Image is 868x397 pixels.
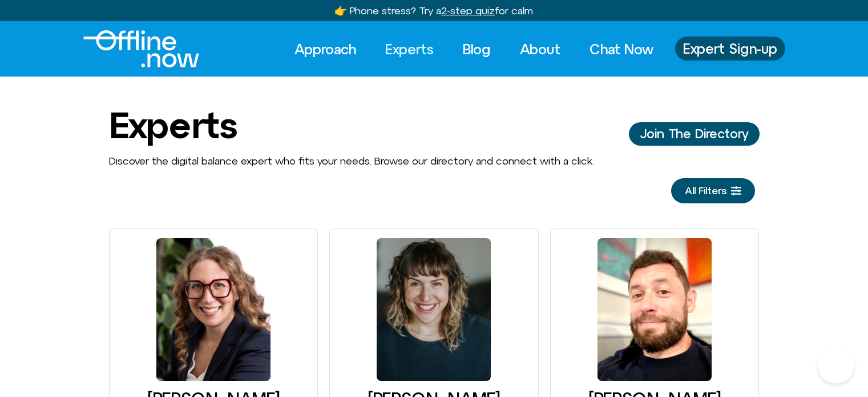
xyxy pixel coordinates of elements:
a: Expert Sign-up [675,37,785,61]
a: About [510,37,571,62]
a: Approach [284,37,366,62]
a: Blog [453,37,501,62]
h1: Experts [109,105,237,145]
div: Logo [83,30,180,67]
span: Expert Sign-up [683,41,777,56]
span: Join The Directory [640,127,748,141]
u: 2-step quiz [441,5,495,17]
iframe: Botpress [818,347,854,383]
nav: Menu [284,37,664,62]
a: Chat Now [579,37,664,62]
a: Experts [375,37,444,62]
span: All Filters [685,185,726,197]
img: offline.now [83,30,199,67]
a: 👉 Phone stress? Try a2-step quizfor calm [334,5,533,17]
span: Discover the digital balance expert who fits your needs. Browse our directory and connect with a ... [109,155,594,167]
a: Join The Director [629,122,760,145]
a: All Filters [671,178,755,203]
